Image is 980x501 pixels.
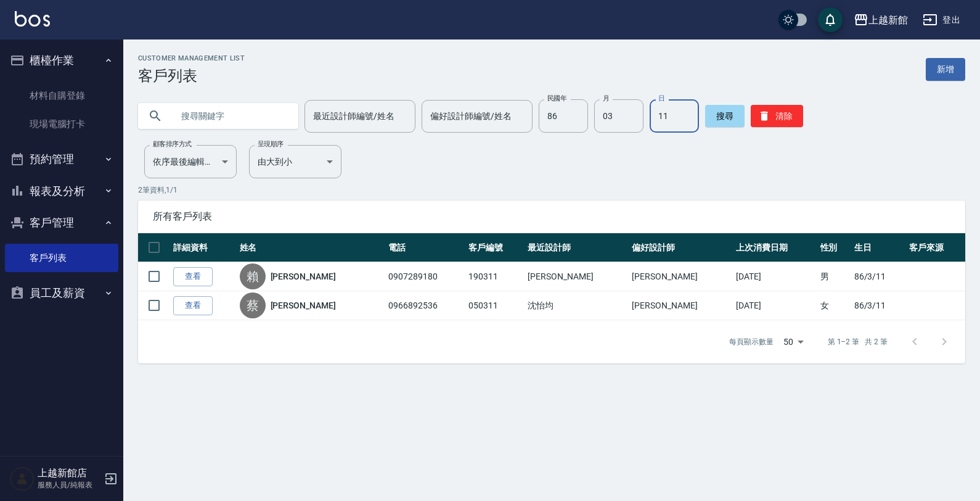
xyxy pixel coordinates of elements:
[173,267,213,286] a: 查看
[138,67,245,85] h3: 客戶列表
[817,262,851,291] td: 男
[817,291,851,320] td: 女
[851,291,907,320] td: 86/3/11
[705,105,745,127] button: 搜尋
[138,184,965,196] p: 2 筆資料, 1 / 1
[465,262,525,291] td: 190311
[525,262,629,291] td: [PERSON_NAME]
[906,233,965,262] th: 客戶來源
[38,467,100,479] h5: 上越新館店
[38,479,100,491] p: 服務人員/純報表
[144,145,237,178] div: 依序最後編輯時間
[868,12,908,28] div: 上越新館
[5,244,118,272] a: 客戶列表
[153,139,192,149] label: 顧客排序方式
[385,262,465,291] td: 0907289180
[5,277,118,309] button: 員工及薪資
[751,105,803,127] button: 清除
[5,207,118,239] button: 客戶管理
[271,299,336,312] a: [PERSON_NAME]
[828,336,888,347] p: 第 1–2 筆 共 2 筆
[237,233,386,262] th: 姓名
[240,263,266,289] div: 賴
[818,7,843,32] button: save
[249,145,341,178] div: 由大到小
[778,325,808,358] div: 50
[629,233,733,262] th: 偏好設計師
[525,291,629,320] td: 沈怡均
[851,233,907,262] th: 生日
[5,110,118,138] a: 現場電腦打卡
[10,466,35,491] img: Person
[5,81,118,110] a: 材料自購登錄
[525,233,629,262] th: 最近設計師
[817,233,851,262] th: 性別
[271,270,336,283] a: [PERSON_NAME]
[465,291,525,320] td: 050311
[173,99,288,133] input: 搜尋關鍵字
[240,292,266,318] div: 蔡
[5,44,118,77] button: 櫃檯作業
[173,296,213,315] a: 查看
[926,58,965,81] a: 新增
[465,233,525,262] th: 客戶編號
[170,233,237,262] th: 詳細資料
[385,291,465,320] td: 0966892536
[153,210,950,223] span: 所有客戶列表
[851,262,907,291] td: 86/3/11
[547,94,566,103] label: 民國年
[849,7,913,33] button: 上越新館
[629,291,733,320] td: [PERSON_NAME]
[729,336,774,347] p: 每頁顯示數量
[15,11,50,27] img: Logo
[603,94,609,103] label: 月
[138,54,245,62] h2: Customer Management List
[658,94,664,103] label: 日
[918,9,965,31] button: 登出
[258,139,284,149] label: 呈現順序
[5,143,118,175] button: 預約管理
[733,233,817,262] th: 上次消費日期
[5,175,118,207] button: 報表及分析
[733,262,817,291] td: [DATE]
[385,233,465,262] th: 電話
[629,262,733,291] td: [PERSON_NAME]
[733,291,817,320] td: [DATE]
